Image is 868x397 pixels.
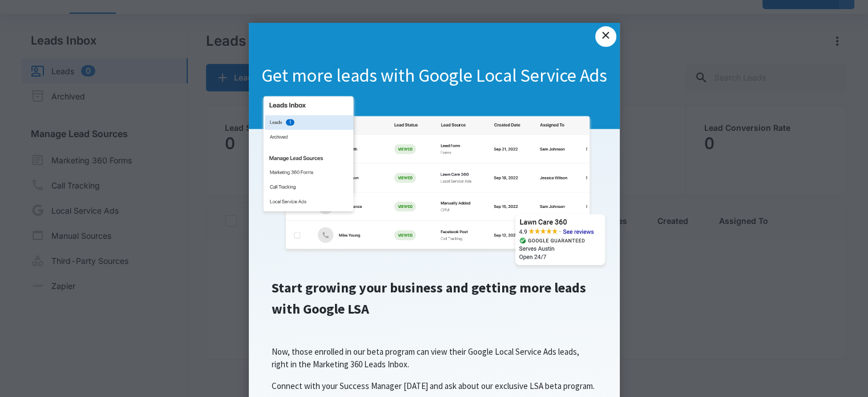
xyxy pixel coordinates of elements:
p: ​ [260,324,608,336]
span: Connect with your Success Manager [DATE] and ask about our exclusive LSA beta program. [272,380,595,391]
span: Start growing your business and getting more leads [272,279,586,296]
a: Close modal [595,26,616,47]
span: with Google LSA [272,300,369,318]
span: Now, those enrolled in our beta program can view their Google Local Service Ads leads, right in t... [272,346,579,370]
h1: Get more leads with Google Local Service Ads [249,64,620,88]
